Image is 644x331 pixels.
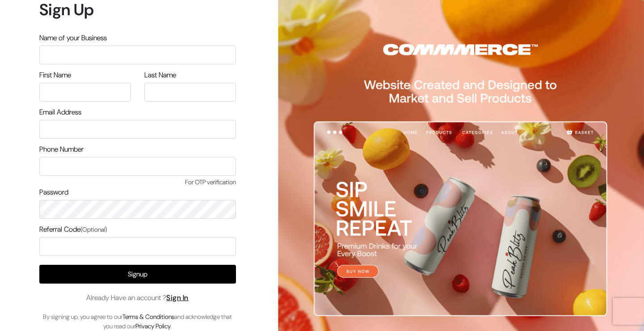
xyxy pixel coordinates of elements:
[39,33,107,43] label: Name of your Business
[80,225,107,233] span: (Optional)
[135,322,171,330] a: Privacy Policy
[39,265,236,284] button: Signup
[86,293,189,303] span: Already Have an account ?
[39,312,236,331] p: By signing up, you agree to our and acknowledge that you read our .
[39,224,107,235] label: Referral Code
[122,313,174,321] a: Terms & Conditions
[39,70,71,81] label: First Name
[39,187,68,198] label: Password
[144,70,176,81] label: Last Name
[39,107,81,118] label: Email Address
[39,144,84,155] label: Phone Number
[166,293,189,302] a: Sign In
[39,178,236,187] span: For OTP verification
